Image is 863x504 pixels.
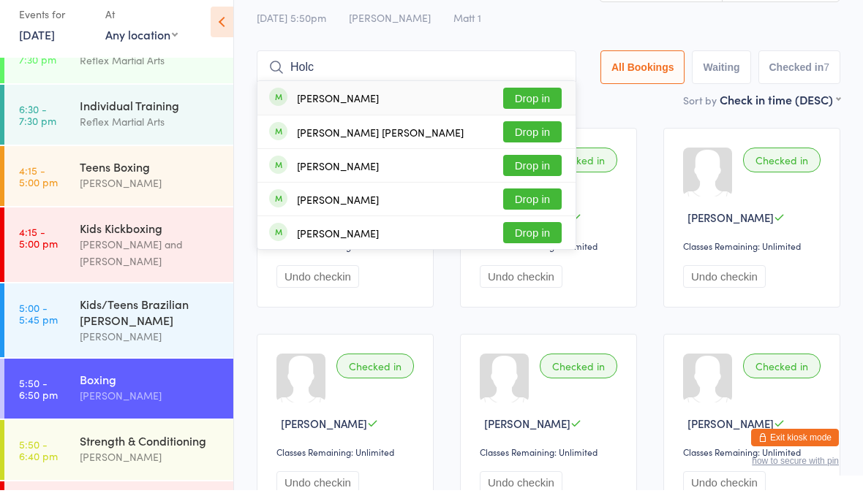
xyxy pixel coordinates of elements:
[743,161,821,186] div: Checked in
[80,462,221,479] div: [PERSON_NAME]
[349,24,431,39] span: [PERSON_NAME]
[4,297,233,371] a: 5:00 -5:45 pmKids/Teens Brazilian [PERSON_NAME][PERSON_NAME]
[600,64,685,98] button: All Bookings
[540,367,617,392] div: Checked in
[683,253,825,266] div: Classes Remaining: Unlimited
[297,106,379,118] div: [PERSON_NAME]
[80,66,221,83] div: Reflex Martial Arts
[743,367,821,392] div: Checked in
[19,56,56,79] time: 6:30 - 7:30 pm
[4,160,233,220] a: 4:15 -5:00 pmTeens Boxing[PERSON_NAME]
[19,178,58,202] time: 4:15 - 5:00 pm
[4,221,233,296] a: 4:15 -5:00 pmKids Kickboxing[PERSON_NAME] and [PERSON_NAME]
[19,16,91,40] div: Events for
[503,169,562,190] button: Drop in
[19,40,55,56] a: [DATE]
[297,207,379,219] div: [PERSON_NAME]
[80,446,221,462] div: Strength & Conditioning
[80,342,221,359] div: [PERSON_NAME]
[80,188,221,205] div: [PERSON_NAME]
[752,470,839,480] button: how to secure with pin
[105,40,178,56] div: Any location
[540,161,617,186] div: Checked in
[480,459,622,472] div: Classes Remaining: Unlimited
[257,64,576,98] input: Search
[503,102,562,123] button: Drop in
[19,240,58,263] time: 4:15 - 5:00 pm
[824,75,829,87] div: 7
[503,202,562,224] button: Drop in
[297,140,464,152] div: [PERSON_NAME] [PERSON_NAME]
[683,107,717,121] label: Sort by
[80,310,221,342] div: Kids/Teens Brazilian [PERSON_NAME]
[80,385,221,401] div: Boxing
[4,99,233,159] a: 6:30 -7:30 pmIndividual TrainingReflex Martial Arts
[80,127,221,144] div: Reflex Martial Arts
[683,459,825,472] div: Classes Remaining: Unlimited
[19,117,56,140] time: 6:30 - 7:30 pm
[503,236,562,257] button: Drop in
[758,64,841,98] button: Checked in7
[480,279,562,302] button: Undo checkin
[281,429,367,445] span: [PERSON_NAME]
[80,250,221,283] div: [PERSON_NAME] and [PERSON_NAME]
[503,135,562,156] button: Drop in
[683,279,766,302] button: Undo checkin
[751,443,839,460] button: Exit kiosk mode
[687,224,774,239] span: [PERSON_NAME]
[692,64,750,98] button: Waiting
[720,105,840,121] div: Check in time (DESC)
[19,391,58,414] time: 5:50 - 6:50 pm
[336,367,414,392] div: Checked in
[257,24,326,39] span: [DATE] 5:50pm
[4,434,233,494] a: 5:50 -6:40 pmStrength & Conditioning[PERSON_NAME]
[297,174,379,186] div: [PERSON_NAME]
[453,24,481,39] span: Matt 1
[105,16,178,40] div: At
[687,429,774,445] span: [PERSON_NAME]
[19,316,58,339] time: 5:00 - 5:45 pm
[276,279,359,302] button: Undo checkin
[80,401,221,418] div: [PERSON_NAME]
[80,234,221,250] div: Kids Kickboxing
[80,172,221,188] div: Teens Boxing
[80,111,221,127] div: Individual Training
[484,429,570,445] span: [PERSON_NAME]
[4,373,233,432] a: 5:50 -6:50 pmBoxing[PERSON_NAME]
[276,459,418,472] div: Classes Remaining: Unlimited
[297,241,379,253] div: [PERSON_NAME]
[19,452,58,476] time: 5:50 - 6:40 pm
